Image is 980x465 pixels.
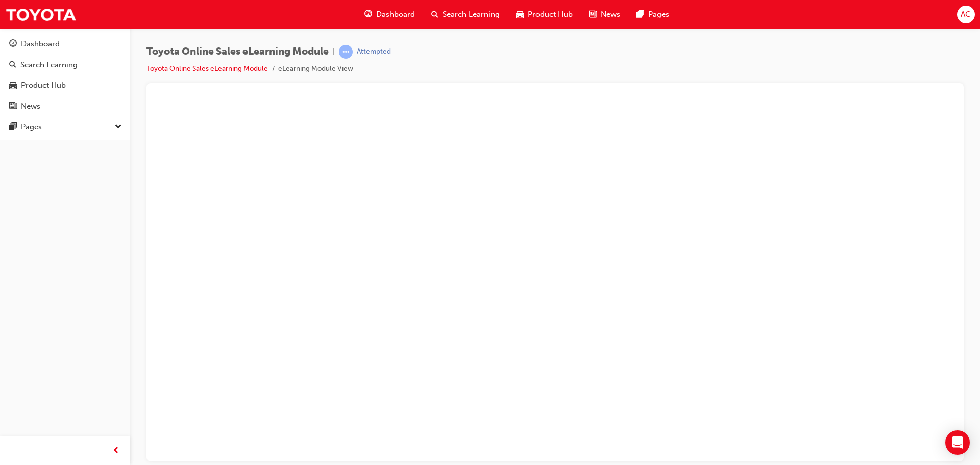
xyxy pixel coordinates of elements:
span: Pages [648,9,669,20]
div: Pages [21,121,42,133]
span: news-icon [589,8,597,21]
div: News [21,101,40,112]
div: Search Learning [20,59,78,71]
span: pages-icon [636,8,644,21]
a: guage-iconDashboard [356,4,423,25]
span: down-icon [115,120,122,134]
a: Toyota Online Sales eLearning Module [146,64,268,73]
button: Pages [4,117,126,136]
span: guage-icon [9,40,17,49]
span: Toyota Online Sales eLearning Module [146,46,329,58]
span: news-icon [9,102,17,111]
span: AC [961,9,971,20]
a: Search Learning [4,56,126,75]
div: Open Intercom Messenger [945,430,970,455]
a: Dashboard [4,35,126,54]
div: Dashboard [21,38,60,50]
a: news-iconNews [581,4,628,25]
span: guage-icon [364,8,372,21]
div: Attempted [357,47,391,57]
span: pages-icon [9,123,17,132]
a: car-iconProduct Hub [508,4,581,25]
button: AC [957,6,975,23]
div: Product Hub [21,80,66,91]
span: News [601,9,620,20]
button: DashboardSearch LearningProduct HubNews [4,33,126,117]
span: car-icon [9,81,17,90]
a: pages-iconPages [628,4,677,25]
span: learningRecordVerb_ATTEMPT-icon [339,45,353,59]
span: Search Learning [443,9,500,20]
a: Product Hub [4,76,126,95]
a: News [4,97,126,116]
span: | [333,46,335,58]
span: Dashboard [376,9,415,20]
span: Product Hub [528,9,573,20]
img: Trak [5,3,77,26]
span: search-icon [9,61,16,70]
span: search-icon [431,8,438,21]
li: eLearning Module View [278,63,353,75]
span: car-icon [516,8,524,21]
span: prev-icon [112,445,120,457]
a: search-iconSearch Learning [423,4,508,25]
